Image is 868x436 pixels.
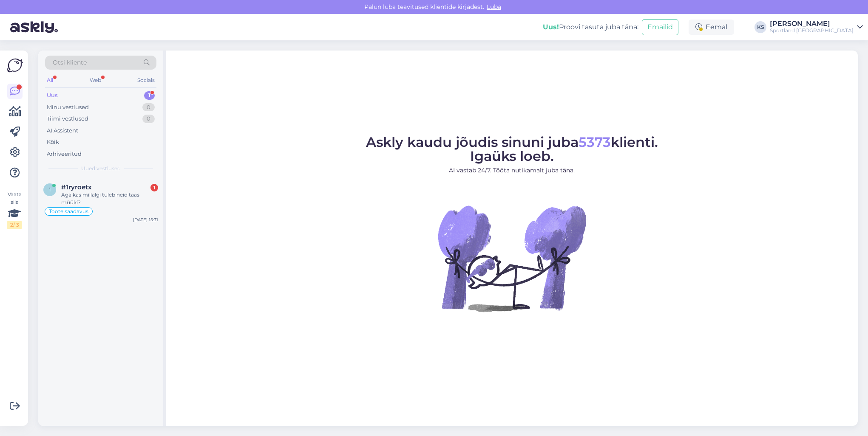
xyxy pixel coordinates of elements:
[366,134,658,164] span: Askly kaudu jõudis sinuni juba klienti. Igaüks loeb.
[543,22,638,32] div: Proovi tasuta juba täna:
[7,57,23,73] img: Askly Logo
[47,103,89,112] div: Minu vestlused
[133,217,158,223] div: [DATE] 15:31
[642,19,678,35] button: Emailid
[144,91,155,100] div: 1
[755,21,766,33] div: KS
[770,20,863,34] a: [PERSON_NAME]Sportland [GEOGRAPHIC_DATA]
[47,127,78,135] div: AI Assistent
[49,209,88,214] span: Toote saadavus
[49,186,51,193] span: 1
[88,75,103,86] div: Web
[47,138,59,146] div: Kõik
[61,183,92,191] span: #1ryroetx
[45,75,55,86] div: All
[770,20,854,27] div: [PERSON_NAME]
[7,221,22,229] div: 2 / 3
[61,191,158,206] div: Aga kas millalgi tuleb neid taas müüki?
[579,134,611,150] span: 5373
[81,165,121,172] span: Uued vestlused
[142,103,155,112] div: 0
[47,91,58,100] div: Uus
[689,20,734,35] div: Eemal
[7,191,22,229] div: Vaata siia
[435,182,588,335] img: No Chat active
[47,150,82,158] div: Arhiveeritud
[136,75,156,86] div: Socials
[770,27,854,34] div: Sportland [GEOGRAPHIC_DATA]
[53,58,87,67] span: Otsi kliente
[484,3,504,11] span: Luba
[142,115,155,123] div: 0
[47,115,88,123] div: Tiimi vestlused
[150,184,158,191] div: 1
[543,23,559,31] b: Uus!
[366,166,658,175] p: AI vastab 24/7. Tööta nutikamalt juba täna.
